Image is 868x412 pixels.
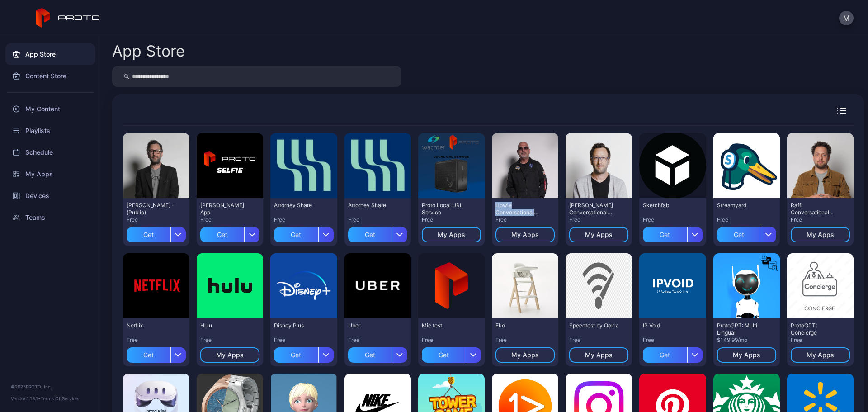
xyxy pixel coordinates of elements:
[839,11,854,25] button: M
[5,163,95,185] a: My Apps
[495,336,555,344] div: Free
[495,347,555,363] button: My Apps
[717,223,776,242] button: Get
[791,216,850,223] div: Free
[495,202,545,216] div: Howie Conversational Persona - (Proto Internal)
[495,322,545,329] div: Eko
[422,202,472,216] div: Proto Local URL Service
[643,322,693,329] div: IP Void
[422,336,481,344] div: Free
[274,227,318,242] div: Get
[5,43,95,65] a: App Store
[127,347,170,363] div: Get
[643,223,702,242] button: Get
[585,231,613,238] div: My Apps
[733,351,760,359] div: My Apps
[127,202,176,216] div: David N Persona - (Public)
[422,344,481,363] button: Get
[643,202,693,209] div: Sketchfab
[274,216,333,223] div: Free
[348,344,407,363] button: Get
[422,322,472,329] div: Mic test
[274,347,318,363] div: Get
[717,336,776,344] div: $149.99/mo
[585,351,613,359] div: My Apps
[438,231,465,238] div: My Apps
[791,202,840,216] div: Raffi Conversational Persona - (Proto Internal)
[791,336,850,344] div: Free
[200,202,250,216] div: David Selfie App
[5,207,95,228] a: Teams
[112,43,185,59] div: App Store
[274,336,333,344] div: Free
[495,216,555,223] div: Free
[717,347,776,363] button: My Apps
[5,98,95,120] a: My Content
[569,202,619,216] div: David Conversational Persona - (Proto Internal)
[200,336,259,344] div: Free
[5,65,95,87] a: Content Store
[511,231,539,238] div: My Apps
[200,322,250,329] div: Hulu
[200,227,244,242] div: Get
[791,347,850,363] button: My Apps
[569,347,628,363] button: My Apps
[717,216,776,223] div: Free
[348,322,398,329] div: Uber
[422,227,481,242] button: My Apps
[274,322,324,329] div: Disney Plus
[348,347,392,363] div: Get
[216,351,244,359] div: My Apps
[422,347,466,363] div: Get
[274,223,333,242] button: Get
[348,223,407,242] button: Get
[200,347,259,363] button: My Apps
[348,227,392,242] div: Get
[274,344,333,363] button: Get
[643,336,702,344] div: Free
[200,223,259,242] button: Get
[348,216,407,223] div: Free
[643,344,702,363] button: Get
[11,383,90,390] div: © 2025 PROTO, Inc.
[127,216,186,223] div: Free
[717,227,761,242] div: Get
[791,227,850,242] button: My Apps
[643,216,702,223] div: Free
[569,336,628,344] div: Free
[127,322,176,329] div: Netflix
[5,142,95,163] a: Schedule
[717,202,767,209] div: Streamyard
[569,322,619,329] div: Speedtest by Ookla
[643,347,687,363] div: Get
[569,227,628,242] button: My Apps
[422,216,481,223] div: Free
[807,351,834,359] div: My Apps
[5,185,95,207] a: Devices
[348,202,398,209] div: Attorney Share
[643,227,687,242] div: Get
[127,344,186,363] button: Get
[717,322,767,336] div: ProtoGPT: Multi Lingual
[41,396,78,401] a: Terms Of Service
[200,216,259,223] div: Free
[495,227,555,242] button: My Apps
[127,227,170,242] div: Get
[274,202,324,209] div: Attorney Share
[348,336,407,344] div: Free
[569,216,628,223] div: Free
[791,322,840,336] div: ProtoGPT: Concierge
[511,351,539,359] div: My Apps
[11,396,41,401] span: Version 1.13.1 •
[5,120,95,142] a: Playlists
[127,223,186,242] button: Get
[807,231,834,238] div: My Apps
